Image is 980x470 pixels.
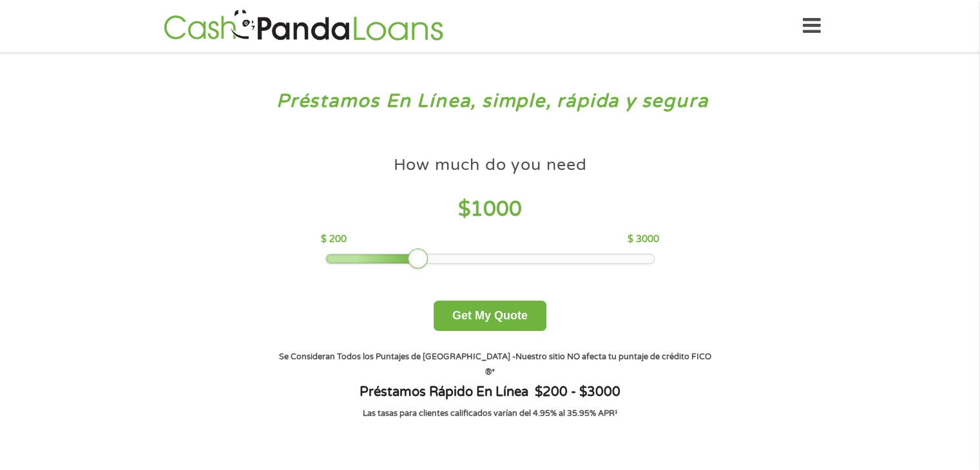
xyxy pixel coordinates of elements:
p: $ 200 [321,232,347,247]
h4: How much do you need [394,155,587,176]
h4: Préstamos Rápido En Línea $200 - $3000 [264,384,715,400]
img: GetLoanNow Logo [160,8,447,44]
button: Get My Quote [434,301,546,331]
p: $ 3000 [628,232,659,247]
strong: Nuestro sitio NO afecta tu puntaje de crédito FICO ®* [485,352,711,377]
h4: $ [321,196,659,223]
strong: Se Consideran Todos los Puntajes de [GEOGRAPHIC_DATA] - [279,352,515,362]
strong: Las tasas para clientes calificados varían del 4.95% al 35.95% APR¹ [363,408,618,418]
h3: Préstamos En Línea, simple, rápida y segura [37,89,943,113]
span: 1000 [470,197,522,221]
